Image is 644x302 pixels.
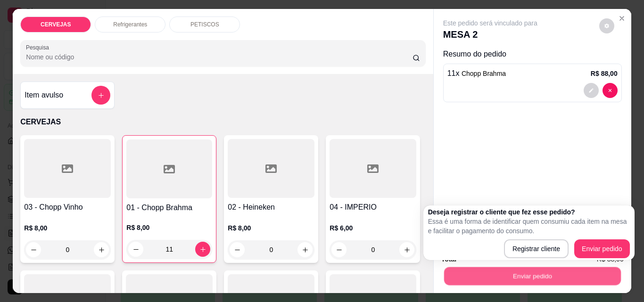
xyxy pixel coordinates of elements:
[443,49,622,60] p: Resumo do pedido
[614,11,629,26] button: Close
[591,69,618,78] p: R$ 88,00
[443,28,537,41] p: MESA 2
[584,83,599,98] button: decrease-product-quantity
[228,223,314,233] p: R$ 8,00
[230,242,245,257] button: decrease-product-quantity
[26,242,41,257] button: decrease-product-quantity
[126,223,212,232] p: R$ 8,00
[574,239,630,258] button: Enviar pedido
[190,21,219,28] p: PETISCOS
[297,242,313,257] button: increase-product-quantity
[228,202,314,213] h4: 02 - Heineken
[443,18,537,28] p: Este pedido será vinculado para
[195,242,210,257] button: increase-product-quantity
[447,68,506,79] p: 11 x
[603,83,618,98] button: decrease-product-quantity
[24,223,111,233] p: R$ 8,00
[428,217,630,236] p: Essa é uma forma de identificar quem consumiu cada item na mesa e facilitar o pagamento do consumo.
[330,223,416,233] p: R$ 6,00
[330,202,416,213] h4: 04 - IMPERIO
[128,242,143,257] button: decrease-product-quantity
[24,202,111,213] h4: 03 - Chopp Vinho
[20,116,425,128] p: CERVEJAS
[462,70,506,77] span: Chopp Brahma
[91,86,110,105] button: add-separate-item
[599,18,614,33] button: decrease-product-quantity
[41,21,71,28] p: CERVEJAS
[25,90,63,101] h4: Item avulso
[94,242,109,257] button: increase-product-quantity
[126,202,212,213] h4: 01 - Chopp Brahma
[113,21,147,28] p: Refrigerantes
[504,239,569,258] button: Registrar cliente
[26,52,413,62] input: Pesquisa
[331,242,347,257] button: decrease-product-quantity
[441,255,456,263] strong: Total
[399,242,414,257] button: increase-product-quantity
[444,267,620,285] button: Enviar pedido
[26,43,52,51] label: Pesquisa
[428,207,630,217] h2: Deseja registrar o cliente que fez esse pedido?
